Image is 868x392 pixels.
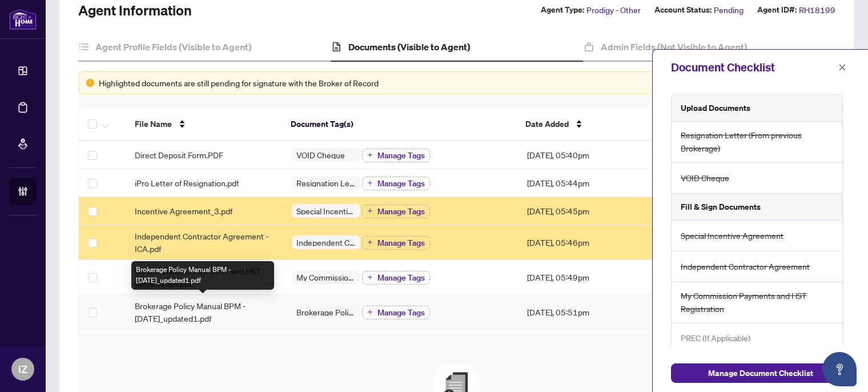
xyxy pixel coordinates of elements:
span: VOID Cheque [681,171,729,185]
label: Agent Type: [541,3,584,17]
span: Independent Contractor Agreement [292,238,360,246]
h4: Agent Profile Fields (Visible to Agent) [95,40,251,54]
span: PREC (If Applicable) [681,331,750,345]
h4: Admin Fields (Not Visible to Agent) [601,40,747,54]
h5: Upload Documents [681,102,750,114]
td: [DATE], 05:51pm [518,295,667,330]
span: Direct Deposit Form.PDF [135,149,223,161]
span: Manage Tags [377,179,425,187]
span: Manage Tags [377,207,425,215]
span: exclamation-circle [86,79,94,87]
span: Pending [714,3,744,17]
button: Manage Tags [362,236,430,250]
label: Account Status: [654,3,712,17]
span: Special Incentive Agreement [292,207,360,215]
th: Document Tag(s) [282,108,516,141]
span: plus [367,309,373,315]
span: Brokerage Policy Manual [292,308,360,316]
span: Independent Contractor Agreement - ICA.pdf [135,230,274,255]
span: File Name [135,118,172,130]
div: Document Checklist [671,59,835,76]
span: Independent Contractor Agreement [681,260,810,273]
button: Manage Tags [362,306,430,319]
td: [DATE], 05:45pm [518,197,667,225]
span: My Commission Payments and HST Registration [292,273,360,281]
span: close [838,63,846,71]
span: RH18199 [799,3,835,17]
div: Brokerage Policy Manual BPM - [DATE]_updated1.pdf [131,261,274,290]
span: plus [367,152,373,158]
span: Date Added [525,118,569,130]
span: Manage Document Checklist [708,364,813,382]
span: IZ [18,361,27,377]
button: Manage Tags [362,271,430,285]
h2: Agent Information [78,1,192,19]
span: Prodigy - Other [586,3,641,17]
span: plus [367,208,373,214]
h5: Fill & Sign Documents [681,201,761,213]
span: Brokerage Policy Manual BPM - [DATE]_updated1.pdf [135,299,274,325]
span: Manage Tags [377,274,425,282]
th: File Name [126,108,282,141]
span: Special Incentive Agreement [681,229,783,242]
span: VOID Cheque [292,151,349,159]
span: My Commission Payments and HST Registration [681,289,835,316]
td: [DATE], 05:44pm [518,169,667,197]
span: Resignation Letter (From previous Brokerage) [681,129,835,155]
button: Manage Tags [362,177,430,190]
span: plus [367,239,373,245]
span: Manage Tags [377,309,425,317]
span: Incentive Agreement_3.pdf [135,205,232,217]
th: Date Added [516,108,665,141]
button: Manage Tags [362,149,430,162]
span: Manage Tags [377,151,425,159]
h4: Documents (Visible to Agent) [348,40,470,54]
span: plus [367,180,373,186]
span: iPro Letter of Resignation.pdf [135,177,239,189]
div: Highlighted documents are still pending for signature with the Broker of Record [99,77,827,89]
td: [DATE], 05:46pm [518,225,667,260]
td: [DATE], 05:40pm [518,141,667,169]
span: plus [367,274,373,280]
img: logo [9,9,37,30]
span: Resignation Letter (From previous Brokerage) [292,179,360,187]
button: Manage Tags [362,205,430,218]
button: Open asap [822,352,857,386]
span: Manage Tags [377,239,425,247]
td: [DATE], 05:49pm [518,260,667,295]
button: Manage Document Checklist [671,363,850,383]
label: Agent ID#: [757,3,797,17]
